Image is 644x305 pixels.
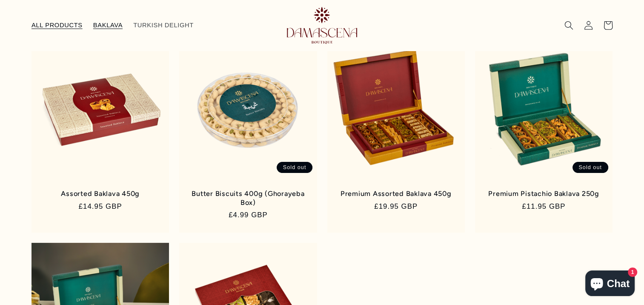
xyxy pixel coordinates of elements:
summary: Search [559,15,578,35]
a: Damascena Boutique [272,3,372,47]
a: Assorted Baklava 450g [40,190,160,198]
img: Damascena Boutique [287,7,357,44]
a: ALL PRODUCTS [26,16,88,35]
span: BAKLAVA [93,21,123,29]
a: Premium Pistachio Baklava 250g [484,190,604,198]
span: TURKISH DELIGHT [133,21,194,29]
a: TURKISH DELIGHT [128,16,199,35]
inbox-online-store-chat: Shopify online store chat [583,270,637,298]
a: Butter Biscuits 400g (Ghorayeba Box) [188,190,308,207]
a: BAKLAVA [88,16,128,35]
a: Premium Assorted Baklava 450g [336,190,456,198]
span: ALL PRODUCTS [31,21,83,29]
